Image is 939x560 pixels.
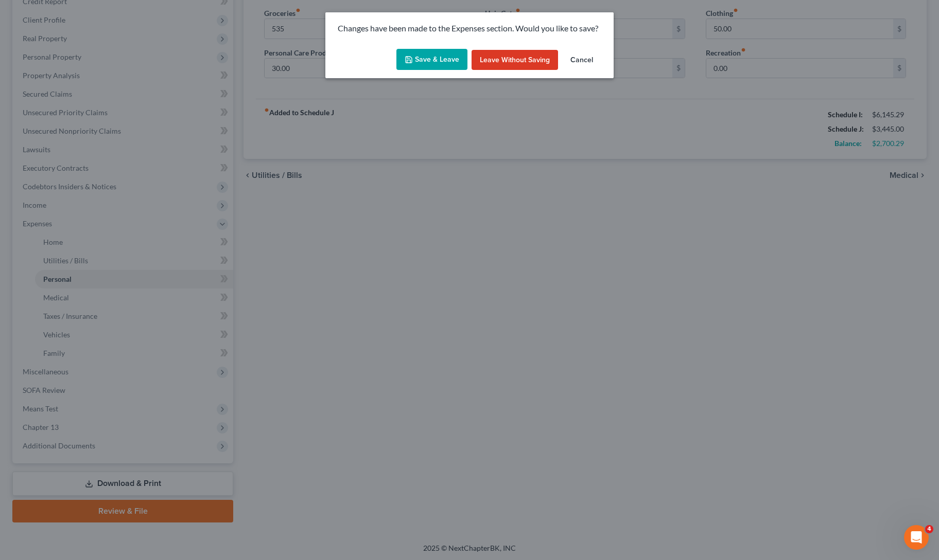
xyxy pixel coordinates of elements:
[562,50,601,70] button: Cancel
[396,49,467,70] button: Save & Leave
[925,525,933,533] span: 4
[904,525,929,550] iframe: Intercom live chat
[472,50,558,70] button: Leave without Saving
[338,23,601,34] p: Changes have been made to the Expenses section. Would you like to save?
